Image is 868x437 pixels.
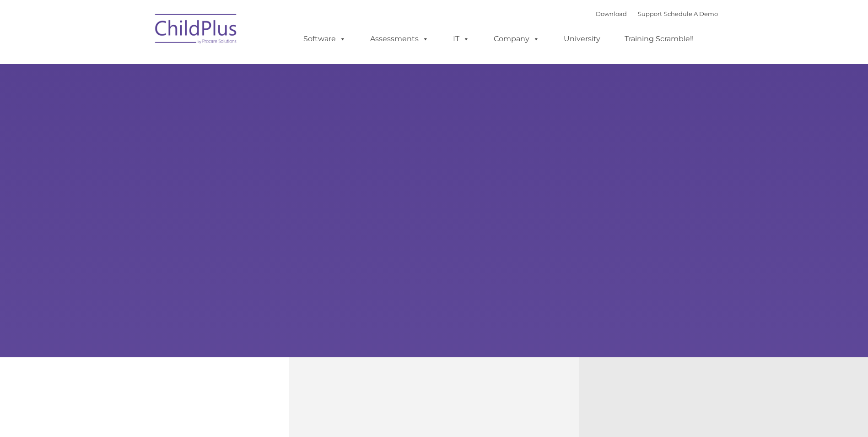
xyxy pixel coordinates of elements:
a: Schedule A Demo [664,10,718,17]
a: Support [638,10,662,17]
a: Software [294,30,355,48]
img: ChildPlus by Procare Solutions [151,7,242,53]
font: | [596,10,718,17]
a: Assessments [361,30,438,48]
a: Download [596,10,627,17]
a: University [555,30,609,48]
a: Company [485,30,549,48]
a: IT [444,30,479,48]
a: Training Scramble!! [615,30,703,48]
